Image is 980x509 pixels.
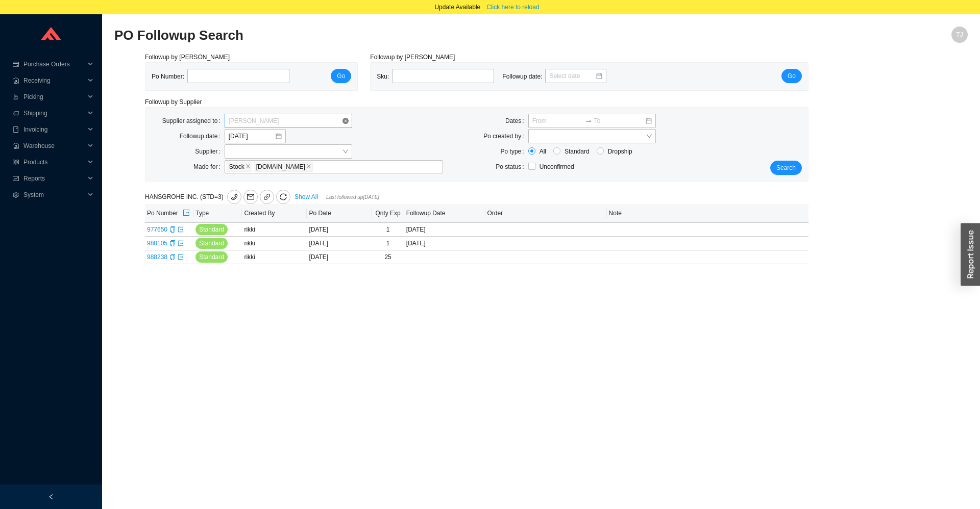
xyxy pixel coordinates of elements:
span: Followup by [PERSON_NAME] [370,54,455,61]
a: Show All [295,193,318,200]
span: export [178,226,184,233]
span: Stock [227,162,252,172]
button: Go [331,69,351,83]
span: Reports [23,170,85,187]
span: System [23,187,85,203]
span: Purchase Orders [23,56,85,72]
div: Copy [169,238,176,248]
td: 25 [372,250,404,264]
label: Supplier assigned to [162,114,225,128]
span: Standard [199,224,224,235]
span: Shipping [23,105,85,121]
div: Copy [169,224,176,235]
button: Standard [195,224,228,235]
span: Followup by Supplier [145,98,202,106]
span: Dropship [604,146,636,157]
div: Copy [169,252,176,262]
span: copy [169,254,176,260]
span: Followup by [PERSON_NAME] [145,54,230,61]
button: Standard [195,251,228,263]
span: copy [169,240,176,246]
a: 977650 [147,226,167,233]
span: Products [23,154,85,170]
span: Picking [23,89,85,105]
span: Unconfirmed [540,163,574,170]
input: From [532,116,583,126]
span: export [183,209,190,217]
div: [DATE] [406,238,483,248]
div: Po Number: [152,69,298,84]
td: [DATE] [307,223,372,237]
th: Note [607,204,808,223]
input: 9/16/2025 [229,131,275,141]
th: Order [485,204,607,223]
label: Made for: [193,160,225,174]
span: Standard [199,238,224,248]
span: to [585,117,592,124]
span: Search [776,163,796,173]
button: Search [770,161,802,175]
span: Go [788,71,796,81]
span: link [263,194,271,202]
th: Created By [242,204,307,223]
span: phone [228,193,241,200]
label: Po status: [496,160,528,174]
button: export [182,206,190,220]
span: left [48,494,54,500]
label: Po created by: [483,129,528,143]
label: Po type: [501,144,528,159]
th: Type [193,204,242,223]
span: Receiving [23,72,85,89]
span: close-circle [342,118,349,124]
div: Sku: Followup date: [377,69,615,84]
td: [DATE] [307,237,372,250]
a: link [260,190,274,204]
span: sync [277,193,290,200]
div: [DATE] [406,224,483,235]
span: book [12,126,19,133]
td: [DATE] [307,250,372,264]
span: credit-card [12,61,19,67]
button: Go [781,69,802,83]
th: Qnty Exp [372,204,404,223]
th: Po Number [145,204,193,223]
span: mail [244,193,257,200]
a: 980105 [147,240,167,247]
h2: PO Followup Search [114,27,754,44]
td: 1 [372,223,404,237]
td: rikki [242,250,307,264]
button: Standard [195,238,228,249]
a: export [178,226,184,233]
td: 1 [372,237,404,250]
span: Standard [560,146,594,157]
span: QualityBath.com [254,162,313,172]
button: mail [243,190,258,204]
span: close [306,164,311,170]
span: [DOMAIN_NAME] [256,162,305,171]
a: 988238 [147,253,167,261]
a: export [178,253,184,261]
span: TJ [956,27,963,43]
td: rikki [242,223,307,237]
th: Po Date [307,204,372,223]
label: Dates: [505,114,528,128]
span: All [535,146,550,157]
label: Followup date: [180,129,225,143]
span: read [12,159,19,165]
a: export [178,240,184,247]
span: Tziporah Jakobovits [229,114,348,128]
span: Stock [229,162,244,171]
label: Supplier: [195,144,224,159]
button: phone [227,190,241,204]
span: Go [337,71,345,81]
span: Invoicing [23,121,85,138]
span: HANSGROHE INC. (STD=3) [145,193,292,200]
span: Click here to reload [486,2,539,12]
span: Warehouse [23,138,85,154]
span: swap-right [585,117,592,124]
span: Standard [199,252,224,262]
span: setting [12,192,19,198]
button: sync [276,190,290,204]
